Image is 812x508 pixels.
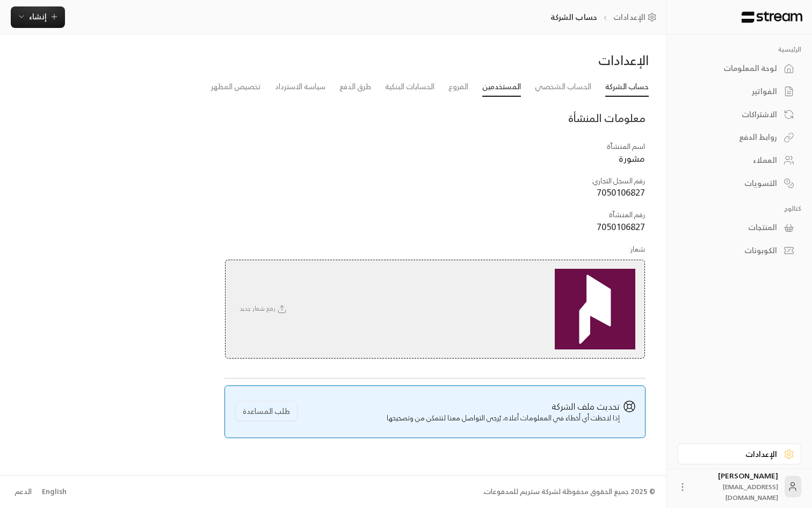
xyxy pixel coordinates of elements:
a: روابط الدفع [677,127,801,148]
td: شعار : [224,239,646,371]
a: التسويات [677,173,801,194]
p: حساب الشركة [550,12,597,23]
a: تخصيص المظهر [211,77,261,96]
div: الاشتراكات [691,109,777,120]
a: المنتجات [677,217,801,238]
p: كتالوج [677,204,801,213]
span: إنشاء [29,10,47,23]
a: الحساب الشخصي [535,77,591,96]
a: سياسة الاسترداد [275,77,325,96]
span: تحديث ملف الشركة [552,398,620,414]
button: طلب المساعدة [235,401,298,421]
span: إذا لاحظت أي أخطاء في المعلومات أعلاه، يُرجى التواصل معنا لنتمكن من وتصحيحها [387,400,620,424]
a: الفواتير [677,81,801,102]
nav: breadcrumb [550,12,661,23]
button: إنشاء [11,6,65,28]
span: [EMAIL_ADDRESS][DOMAIN_NAME] [723,481,778,503]
a: الكوبونات [677,240,801,261]
div: لوحة المعلومات [691,63,777,74]
a: الفروع [448,77,468,96]
a: الإعدادات [677,443,801,464]
span: مشورة [619,151,645,166]
span: معلومات المنشأة [568,109,646,127]
a: حساب الشركة [605,77,649,97]
a: الإعدادات [613,12,661,23]
div: © 2025 جميع الحقوق محفوظة لشركة ستريم للمدفوعات. [483,486,655,497]
td: رقم المنشآة : [224,204,646,238]
a: الاشتراكات [677,104,801,125]
a: المستخدمين [482,77,521,97]
span: 7050106827 [597,184,645,200]
td: رقم السجل التجاري : [224,170,646,204]
div: الإعدادات [338,52,649,69]
div: الإعدادات [691,449,777,460]
div: الكوبونات [691,245,777,256]
span: رفع شعار جديد [234,303,294,314]
a: الدعم [11,482,35,502]
img: company logo [555,269,635,349]
a: طرق الدفع [339,77,371,96]
a: العملاء [677,150,801,171]
div: المنتجات [691,222,777,233]
td: اسم المنشآة : [224,137,646,170]
a: لوحة المعلومات [677,58,801,79]
div: [PERSON_NAME] [694,470,778,503]
div: روابط الدفع [691,132,777,142]
p: الرئيسية [677,45,801,54]
div: الفواتير [691,86,777,97]
span: 7050106827 [597,219,645,234]
a: الحسابات البنكية [385,77,434,96]
img: Logo [741,11,803,23]
div: التسويات [691,178,777,189]
div: العملاء [691,155,777,166]
div: English [42,486,67,497]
